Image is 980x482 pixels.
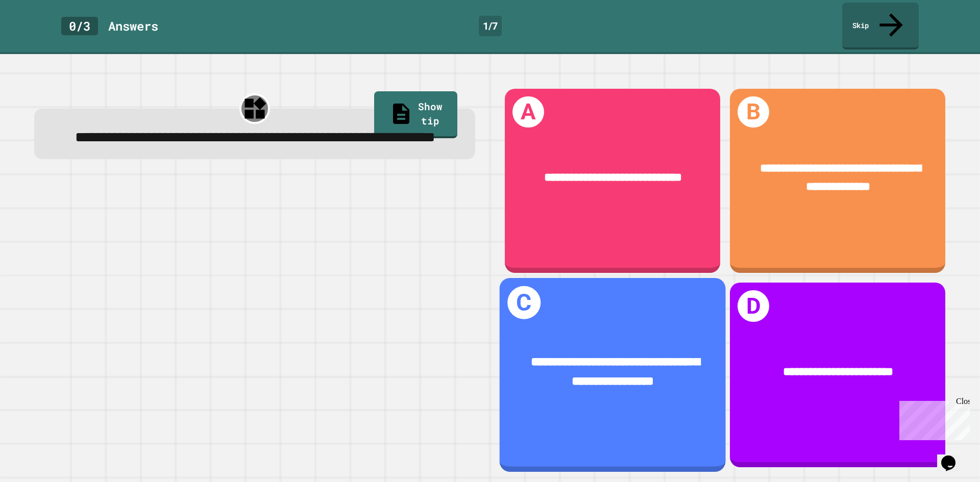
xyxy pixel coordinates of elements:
div: Chat with us now!Close [4,4,70,65]
h1: C [507,286,541,319]
iframe: chat widget [895,397,970,440]
h1: A [512,96,544,128]
div: Answer s [108,17,158,35]
div: 1 / 7 [479,16,502,36]
a: Show tip [374,91,457,138]
div: 0 / 3 [61,17,98,35]
h1: D [738,290,769,322]
iframe: chat widget [937,441,970,472]
h1: B [738,96,769,128]
a: Skip [842,3,919,49]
